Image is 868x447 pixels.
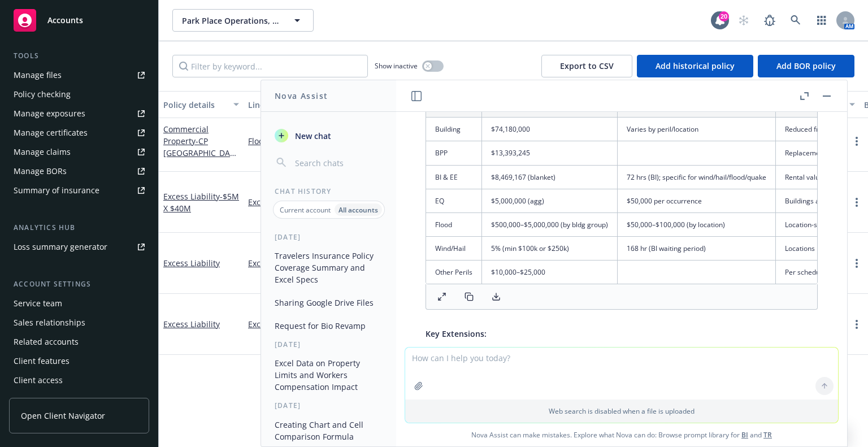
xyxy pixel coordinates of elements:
[14,371,63,389] div: Client access
[248,196,380,208] a: Excess - $5M x $40M
[426,165,482,189] td: BI & EE
[14,162,67,180] div: Manage BORs
[776,60,836,71] span: Add BOR policy
[14,105,85,123] div: Manage exposures
[9,85,149,103] a: Policy checking
[261,401,396,410] div: [DATE]
[261,186,396,196] div: Chat History
[270,125,387,146] button: New chat
[732,9,755,32] a: Start snowing
[9,279,149,290] div: Account settings
[763,430,772,440] a: TR
[163,258,220,268] a: Excess Liability
[9,294,149,313] a: Service team
[618,212,776,236] td: $50,000–$100,000 (by location)
[618,118,776,141] td: Varies by peril/location
[248,318,380,330] a: Excess
[9,162,149,180] a: Manage BORs
[9,143,149,161] a: Manage claims
[9,333,149,351] a: Related accounts
[482,237,618,261] td: 5% (min $100k or $250k)
[426,328,487,339] span: Key Extensions:
[482,141,618,165] td: $13,393,245
[270,354,387,396] button: Excel Data on Property Limits and Workers Compensation Impact
[426,189,482,212] td: EQ
[14,143,71,161] div: Manage claims
[656,60,735,71] span: Add historical policy
[248,99,368,111] div: Lines of coverage
[270,246,387,289] button: Travelers Insurance Policy Coverage Summary and Excel Specs
[21,410,105,422] span: Open Client Navigator
[426,118,482,141] td: Building
[9,371,149,389] a: Client access
[9,5,149,36] a: Accounts
[850,257,863,270] a: more
[401,423,843,446] span: Nova Assist can make mistakes. Explore what Nova can do: Browse prompt library for and
[14,85,71,103] div: Policy checking
[426,261,482,284] td: Other Perils
[9,222,149,233] div: Analytics hub
[172,9,314,32] button: Park Place Operations, Inc.
[9,352,149,370] a: Client features
[850,318,863,331] a: more
[14,181,99,199] div: Summary of insurance
[482,261,618,284] td: $10,000–$25,000
[244,91,385,118] button: Lines of coverage
[482,165,618,189] td: $8,469,167 (blanket)
[163,191,239,214] a: Excess Liability
[482,189,618,212] td: $5,000,000 (agg)
[14,66,62,84] div: Manage files
[14,124,88,142] div: Manage certificates
[293,130,331,142] span: New chat
[9,181,149,199] a: Summary of insurance
[338,205,378,215] p: All accounts
[14,314,85,332] div: Sales relationships
[541,55,632,77] button: Export to CSV
[850,134,863,148] a: more
[758,9,781,32] a: Report a Bug
[182,15,280,27] span: Park Place Operations, Inc.
[618,165,776,189] td: 72 hrs (BI); specific for wind/hail/flood/quake
[560,60,614,71] span: Export to CSV
[784,9,807,32] a: Search
[270,293,387,312] button: Sharing Google Drive Files
[9,50,149,62] div: Tools
[482,118,618,141] td: $74,180,000
[618,189,776,212] td: $50,000 per occurrence
[719,11,729,21] div: 20
[14,238,107,256] div: Loss summary generator
[14,333,79,351] div: Related accounts
[163,191,239,214] span: - $5M X $40M
[280,205,331,215] p: Current account
[426,212,482,236] td: Flood
[618,237,776,261] td: 168 hr (BI waiting period)
[248,135,380,147] a: Flood - Flood
[275,90,328,102] h1: Nova Assist
[9,238,149,256] a: Loss summary generator
[482,212,618,236] td: $500,000–$5,000,000 (by bldg group)
[9,124,149,142] a: Manage certificates
[270,316,387,335] button: Request for Bio Revamp
[637,55,753,77] button: Add historical policy
[159,91,244,118] button: Policy details
[261,340,396,349] div: [DATE]
[270,415,387,446] button: Creating Chart and Cell Comparison Formula
[163,124,235,182] a: Commercial Property
[14,294,62,313] div: Service team
[9,66,149,84] a: Manage files
[741,430,748,440] a: BI
[163,319,220,329] a: Excess Liability
[14,352,70,370] div: Client features
[375,61,418,71] span: Show inactive
[9,105,149,123] a: Manage exposures
[293,155,383,171] input: Search chats
[261,232,396,242] div: [DATE]
[758,55,854,77] button: Add BOR policy
[850,196,863,209] a: more
[9,314,149,332] a: Sales relationships
[163,99,227,111] div: Policy details
[172,55,368,77] input: Filter by keyword...
[248,257,380,269] a: Excess
[47,16,83,25] span: Accounts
